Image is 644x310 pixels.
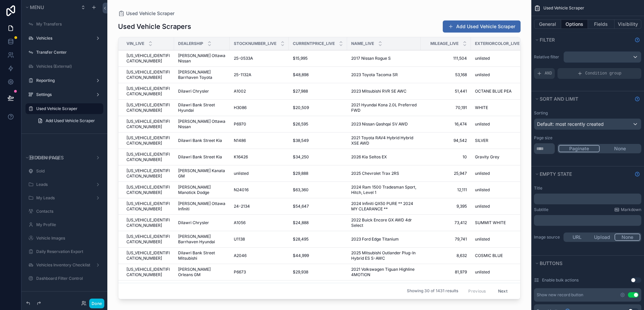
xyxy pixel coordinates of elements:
[36,78,90,83] label: Reporting
[30,4,44,10] span: Menu
[126,41,144,46] span: Vin_live
[534,259,637,268] button: Buttons
[36,155,90,160] label: Activity Log
[537,292,583,298] div: Show new record button
[407,289,458,294] span: Showing 30 of 1431 results
[600,145,640,152] button: None
[534,110,548,116] label: Sorting
[351,41,374,46] span: Name_live
[36,195,90,201] label: My Leads
[585,71,622,76] span: Condition group
[558,145,600,152] button: Paginate
[590,234,615,241] button: Upload
[540,96,578,102] span: Sort And Limit
[537,121,604,127] span: Default: most recently created
[614,19,641,29] button: Visibility
[565,234,590,241] button: URL
[540,260,562,266] span: Buttons
[36,21,99,27] label: My Transfers
[36,276,99,281] label: Dashboard Filter Control
[36,50,99,55] label: Transfer Center
[36,36,90,41] label: Vehicles
[36,92,90,97] label: Settings
[542,277,579,283] label: Enable bulk actions
[36,262,90,268] label: Vehicles Inventory Checklist
[635,37,640,43] svg: Show help information
[534,54,561,60] label: Relative filter
[34,115,103,126] a: Add Used Vehicle Scraper
[36,209,99,214] label: Contacts
[614,234,640,241] button: None
[534,207,548,212] label: Subtitle
[430,41,459,46] span: Mileage_live
[534,135,552,141] label: Page size
[24,3,76,12] button: Menu
[621,207,641,212] span: Markdown
[534,19,561,29] button: General
[36,249,99,254] label: Daily Reservation Export
[493,286,512,296] button: Next
[178,41,203,46] span: Dealership
[635,96,640,102] svg: Show help information
[36,236,99,241] label: Vehicle Images
[534,215,641,226] div: scrollable content
[540,37,555,43] span: Filter
[534,118,641,130] button: Default: most recently created
[36,106,99,111] label: Used Vehicle Scraper
[545,71,552,76] span: AND
[534,194,641,204] div: scrollable content
[234,41,276,46] span: StockNumber_live
[614,207,641,212] a: Markdown
[534,235,561,240] label: Image source
[534,169,632,179] button: Empty state
[475,41,520,46] span: ExteriorColor_live
[36,182,90,187] label: Leads
[293,41,335,46] span: CurrentPrice_live
[588,19,615,29] button: Fields
[36,64,99,69] label: Vehicles (External)
[36,168,99,174] label: Sold
[89,299,104,308] button: Done
[36,222,99,227] label: My Profile
[46,118,95,123] span: Add Used Vehicle Scraper
[635,171,640,177] svg: Show help information
[540,171,572,177] span: Empty state
[543,5,584,11] span: Used Vehicle Scraper
[534,35,632,45] button: Filter
[534,186,542,191] label: Title
[561,19,588,29] button: Options
[534,94,632,104] button: Sort And Limit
